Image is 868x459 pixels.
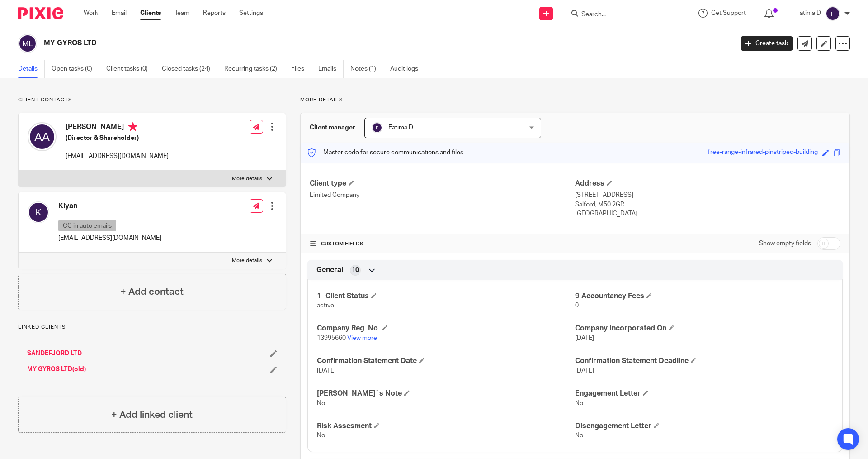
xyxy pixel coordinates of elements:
[111,408,193,422] h4: + Add linked client
[232,257,262,264] p: More details
[128,122,137,131] i: Primary
[27,349,82,358] a: SANDEFJORD LTD
[708,148,818,158] div: free-range-infrared-pinstriped-building
[316,265,343,275] span: General
[291,60,311,78] a: Files
[317,324,575,333] h4: Company Reg. No.
[300,96,850,104] p: More details
[575,200,840,209] p: Salford, M50 2GR
[317,356,575,366] h4: Confirmation Statement Date
[44,38,590,48] h2: MY GYROS LTD
[66,152,169,161] p: [EMAIL_ADDRESS][DOMAIN_NAME]
[796,9,821,18] p: Fatima D
[310,240,575,248] h4: CUSTOM FIELDS
[317,292,575,301] h4: 1- Client Status
[58,220,116,231] p: CC in auto emails
[741,36,793,51] a: Create task
[575,432,583,439] span: No
[106,60,155,78] a: Client tasks (0)
[575,389,833,398] h4: Engagement Letter
[140,9,161,18] a: Clients
[575,356,833,366] h4: Confirmation Statement Deadline
[317,400,325,406] span: No
[66,134,169,143] h5: (Director & Shareholder)
[388,124,413,131] span: Fatima D
[28,201,49,223] img: svg%3E
[307,148,463,157] p: Master code for secure communications and files
[575,179,840,188] h4: Address
[18,324,286,331] p: Linked clients
[347,335,377,341] a: View more
[711,10,746,16] span: Get Support
[575,421,833,431] h4: Disengagement Letter
[112,9,127,18] a: Email
[575,400,583,406] span: No
[239,9,263,18] a: Settings
[350,60,383,78] a: Notes (1)
[317,421,575,431] h4: Risk Assesment
[575,335,594,341] span: [DATE]
[310,179,575,188] h4: Client type
[580,11,662,19] input: Search
[759,239,811,248] label: Show empty fields
[52,60,99,78] a: Open tasks (0)
[317,389,575,398] h4: [PERSON_NAME]`s Note
[84,9,98,18] a: Work
[162,60,217,78] a: Closed tasks (24)
[27,365,86,374] a: MY GYROS LTD(old)
[18,60,45,78] a: Details
[372,122,382,133] img: svg%3E
[18,34,37,53] img: svg%3E
[120,285,184,299] h4: + Add contact
[826,6,840,21] img: svg%3E
[318,60,344,78] a: Emails
[232,175,262,182] p: More details
[66,122,169,134] h4: [PERSON_NAME]
[317,368,336,374] span: [DATE]
[203,9,226,18] a: Reports
[575,292,833,301] h4: 9-Accountancy Fees
[352,266,359,275] span: 10
[18,7,63,19] img: Pixie
[317,432,325,439] span: No
[310,191,575,200] p: Limited Company
[58,234,161,243] p: [EMAIL_ADDRESS][DOMAIN_NAME]
[390,60,425,78] a: Audit logs
[317,335,346,341] span: 13995660
[575,209,840,218] p: [GEOGRAPHIC_DATA]
[575,191,840,200] p: [STREET_ADDRESS]
[575,324,833,333] h4: Company Incorporated On
[18,96,286,104] p: Client contacts
[28,122,57,151] img: svg%3E
[310,123,355,132] h3: Client manager
[575,302,579,309] span: 0
[58,201,161,211] h4: Kiyan
[575,368,594,374] span: [DATE]
[224,60,284,78] a: Recurring tasks (2)
[317,302,334,309] span: active
[175,9,189,18] a: Team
